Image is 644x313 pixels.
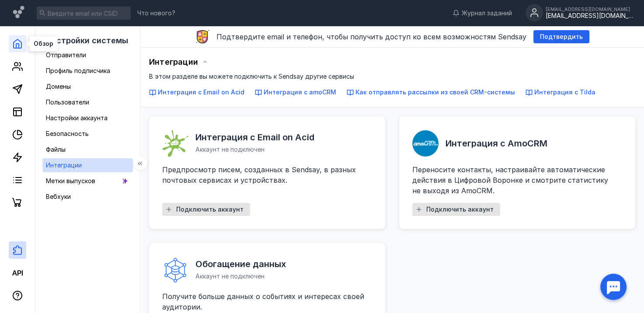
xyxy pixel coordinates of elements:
[133,10,180,16] a: Что нового?
[176,206,244,213] span: Подключить аккаунт
[162,203,250,216] button: Подключить аккаунт
[37,7,131,20] input: Введите email или CSID
[426,206,494,213] span: Подключить аккаунт
[46,114,108,122] span: Настройки аккаунта
[195,260,286,268] span: Обогащение данных
[149,88,244,97] button: Интеграция с Email on Acid
[42,174,133,188] a: Метки выпусков
[46,177,95,184] span: Метки выпусков
[46,67,110,74] span: Профиль подписчика
[462,9,512,17] span: Журнал заданий
[162,165,356,184] span: Предпросмотр писем, созданных в Sendsay, в разных почтовых сервисах и устройствах.
[46,51,86,59] span: Отправители
[46,36,128,45] span: Настройки системы
[534,88,595,96] span: Интеграция с Tilda
[412,165,608,195] span: Переносите контакты, настраивайте автоматические действия в Цифровой Воронке и смотрите статистик...
[42,64,133,78] a: Профиль подписчика
[195,133,314,142] span: Интеграция с Email on Acid
[46,161,82,169] span: Интеграции
[42,95,133,109] a: Пользователи
[412,203,500,216] button: Подключить аккаунт
[162,292,364,311] span: Получите больше данных о событиях и интересах своей аудитории.
[216,32,526,41] span: Подтвердите email и телефон, чтобы получить доступ ко всем возможностям Sendsay
[42,190,133,204] a: Вебхуки
[42,80,133,94] a: Домены
[42,111,133,125] a: Настройки аккаунта
[448,9,516,17] a: Журнал заданий
[137,10,175,16] span: Что нового?
[195,272,265,280] span: Аккаунт не подключен
[42,48,133,62] a: Отправители
[533,30,589,43] button: Подтвердить
[195,145,265,154] span: Аккаунт не подключен
[149,73,354,80] span: В этом разделе вы можете подключить к Sendsay другие сервисы
[46,193,71,200] span: Вебхуки
[255,88,336,97] button: Интеграция с amoCRM
[149,57,198,66] span: Интеграции
[526,88,595,97] button: Интеграция с Tilda
[347,88,515,97] button: Как отправлять рассылки из своей CRM-системы
[540,33,583,41] span: Подтвердить
[46,146,66,153] span: Файлы
[546,7,633,12] div: [EMAIL_ADDRESS][DOMAIN_NAME]
[34,41,53,47] span: Обзор
[42,127,133,141] a: Безопасность
[42,143,133,156] a: Файлы
[264,88,336,96] span: Интеграция с amoCRM
[158,88,244,96] span: Интеграция с Email on Acid
[46,130,89,137] span: Безопасность
[46,83,71,90] span: Домены
[355,88,515,96] span: Как отправлять рассылки из своей CRM-системы
[42,158,133,172] a: Интеграции
[446,139,547,148] span: Интеграция с AmoCRM
[46,98,89,106] span: Пользователи
[546,12,633,20] div: [EMAIL_ADDRESS][DOMAIN_NAME]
